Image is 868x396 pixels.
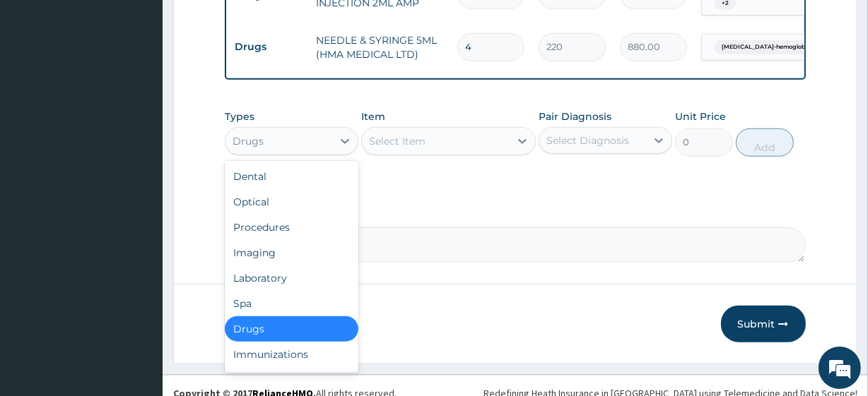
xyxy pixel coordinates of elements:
button: Add [736,128,794,157]
button: Submit [721,306,806,342]
div: Dental [225,164,358,189]
div: Minimize live chat window [232,7,266,41]
td: NEEDLE & SYRINGE 5ML (HMA MEDICAL LTD) [309,26,450,68]
div: Laboratory [225,265,358,291]
div: Select Diagnosis [546,133,629,148]
textarea: Type your message and hit 'Enter' [7,254,269,304]
div: Chat with us now [74,79,237,97]
div: Optical [225,189,358,215]
div: Select Item [369,134,426,148]
label: Comment [225,208,805,220]
label: Types [225,111,254,123]
div: Spa [225,291,358,316]
div: Others [225,367,358,392]
label: Pair Diagnosis [539,109,611,124]
div: Drugs [233,134,264,148]
div: Immunizations [225,342,358,367]
label: Unit Price [675,109,726,124]
td: Drugs [228,34,309,60]
div: Procedures [225,215,358,240]
div: Imaging [225,240,358,265]
img: d_794563401_company_1708531726252_794563401 [26,71,57,106]
div: Drugs [225,316,358,342]
label: Item [361,109,385,124]
span: We're online! [82,112,195,255]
